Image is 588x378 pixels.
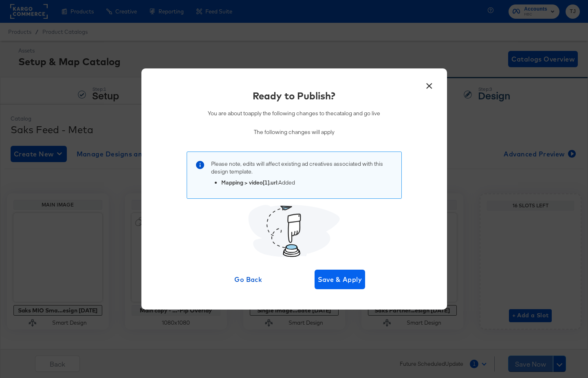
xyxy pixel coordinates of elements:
p: You are about to apply the following changes to the catalog and go live [208,110,380,117]
span: Go Back [226,274,271,285]
p: The following changes will apply [208,128,380,136]
button: Go Back [223,270,274,289]
p: Please note, edits will affect existing ad creatives associated with this design template . [211,160,393,175]
span: Save & Apply [318,274,362,285]
div: Ready to Publish? [253,89,335,103]
strong: Mapping > video[1].url [221,179,277,186]
li: : Added [221,179,393,187]
button: Save & Apply [315,270,366,289]
button: × [422,77,437,91]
